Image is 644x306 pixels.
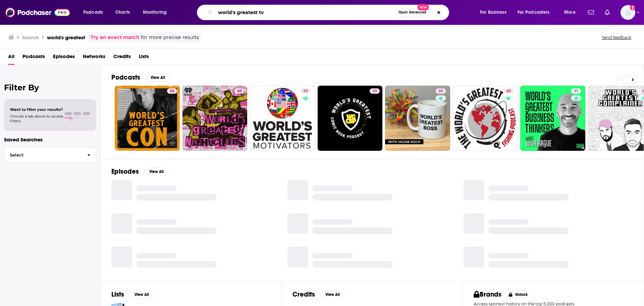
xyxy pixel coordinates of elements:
button: Send feedback [600,35,633,40]
h3: Search [22,34,39,41]
a: 60 [234,88,245,94]
p: Saved Searches [4,136,96,143]
a: 40 [503,88,514,94]
a: 31 [571,88,581,94]
div: Search podcasts, credits, & more... [203,5,455,20]
img: Podchaser - Follow, Share and Rate Podcasts [5,6,70,19]
h2: Filter By [4,83,96,92]
a: 56 [115,86,180,151]
span: Charts [115,8,130,17]
button: open menu [78,7,112,18]
a: Podcasts [22,51,45,65]
a: Episodes [53,51,75,65]
button: View All [320,291,344,299]
span: 35 [438,88,443,95]
a: ListsView All [111,290,154,299]
a: 56 [167,88,177,94]
span: Logged in as Ashley_Beenen [621,5,635,20]
button: View All [144,168,168,176]
span: 40 [506,88,511,95]
span: Want to filter your results? [10,107,63,112]
button: View All [129,291,154,299]
span: Choose a tab above to access filters. [10,114,63,123]
a: Show notifications dropdown [602,7,612,18]
a: EpisodesView All [111,167,168,176]
button: open menu [475,7,515,18]
span: Podcasts [83,8,103,17]
span: 39 [372,88,377,95]
a: CreditsView All [292,290,344,299]
a: Show notifications dropdown [585,7,597,18]
a: PodcastsView All [111,73,170,82]
a: Charts [111,7,134,18]
a: 31 [520,86,585,151]
span: For Business [480,8,506,17]
span: Select [4,153,82,157]
button: open menu [559,7,584,18]
button: open menu [513,7,559,18]
h2: Brands [474,290,501,299]
span: for more precise results [141,34,199,41]
span: 39 [303,88,308,95]
button: Open AdvancedNew [395,8,429,16]
span: 31 [574,88,578,95]
button: Unlock [504,291,533,299]
a: Try an exact match [91,34,140,41]
svg: Add a profile image [630,5,635,10]
span: 56 [170,88,174,95]
a: 40 [453,86,518,151]
span: Open Advanced [398,11,426,14]
a: 39 [301,88,311,94]
a: 35 [436,88,446,94]
input: Search podcasts, credits, & more... [215,7,395,18]
img: User Profile [621,5,635,20]
h3: world's greatest [47,34,85,41]
h2: Episodes [111,167,139,176]
a: Credits [113,51,131,65]
a: All [8,51,14,65]
a: 35 [385,86,450,151]
h2: Podcasts [111,73,140,82]
a: 39 [370,88,380,94]
h2: Lists [111,290,124,299]
a: Lists [139,51,149,65]
button: Select [4,147,96,163]
a: 60 [182,86,248,151]
a: 39 [318,86,383,151]
span: New [417,4,429,10]
button: open menu [138,7,175,18]
a: 39 [250,86,315,151]
span: More [564,8,576,17]
span: For Podcasters [518,8,550,17]
span: Monitoring [143,8,167,17]
h2: Credits [292,290,315,299]
a: Networks [83,51,105,65]
button: Show profile menu [621,5,635,20]
span: 60 [237,88,242,95]
button: View All [146,74,170,82]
